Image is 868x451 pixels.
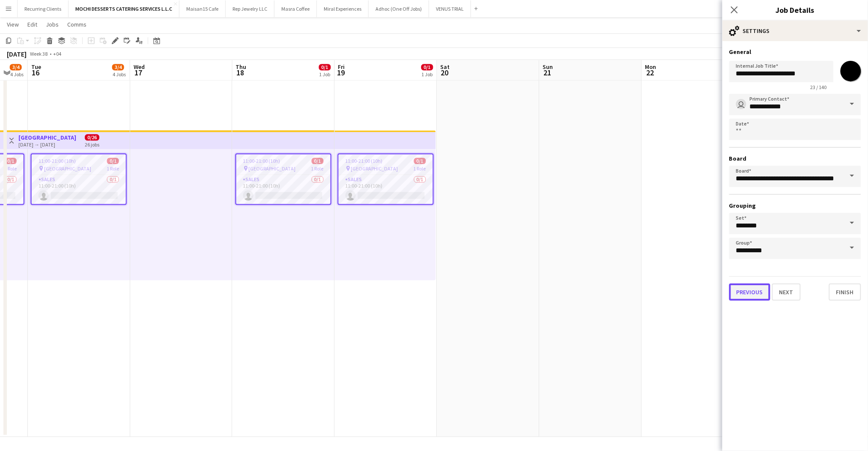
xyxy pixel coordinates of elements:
div: [DATE] → [DATE] [18,141,76,148]
span: Wed [134,63,145,71]
a: View [3,19,22,30]
button: Rep Jewelry LLC [226,0,274,17]
span: 23 / 140 [804,84,834,90]
span: 22 [644,68,656,78]
h3: General [729,48,861,56]
span: Sun [543,63,553,71]
span: 21 [542,68,553,78]
button: Masra Coffee [274,0,317,17]
span: 3/4 [10,64,22,70]
span: Jobs [46,21,59,28]
div: Settings [722,21,868,41]
span: 18 [235,68,247,78]
span: View [7,21,19,28]
button: Next [772,284,801,301]
h3: Board [729,155,861,162]
span: Sat [441,63,450,71]
a: Edit [24,19,41,30]
h3: Job Details [722,4,868,15]
span: 0/1 [107,158,119,164]
span: 11:00-21:00 (10h) [243,158,280,164]
div: 1 Job [422,71,433,78]
span: [GEOGRAPHIC_DATA] [351,165,398,172]
a: Comms [64,19,90,30]
app-card-role: Sales0/111:00-21:00 (10h) [236,175,331,204]
button: Maisan15 Cafe [179,0,226,17]
span: Tue [31,63,41,71]
div: 4 Jobs [10,71,24,78]
button: Recurring Clients [18,0,69,17]
span: 0/1 [312,158,324,164]
app-job-card: 11:00-21:00 (10h)0/1 [GEOGRAPHIC_DATA]1 RoleSales0/111:00-21:00 (10h) [31,153,127,205]
span: 1 Role [311,165,324,172]
span: 3/4 [112,64,124,70]
span: 1 Role [4,165,17,172]
span: Mon [645,63,656,71]
span: 11:00-21:00 (10h) [346,158,383,164]
span: Week 38 [28,51,50,57]
span: 1 Role [414,165,426,172]
h3: Grouping [729,202,861,209]
button: Miral Experiences [317,0,369,17]
span: 0/1 [5,158,17,164]
span: 0/1 [319,64,331,70]
span: 0/1 [414,158,426,164]
span: Comms [67,21,87,28]
button: MOCHI DESSERTS CATERING SERVICES L.L.C [69,0,179,17]
span: Thu [236,63,247,71]
h3: [GEOGRAPHIC_DATA] [18,134,76,141]
span: 17 [132,68,145,78]
app-job-card: 11:00-21:00 (10h)0/1 [GEOGRAPHIC_DATA]1 RoleSales0/111:00-21:00 (10h) [338,153,434,205]
button: Previous [729,284,770,301]
button: VENUS TRIAL [429,0,471,17]
div: [DATE] [7,50,27,58]
span: 1 Role [107,165,119,172]
span: [GEOGRAPHIC_DATA] [44,165,91,172]
div: 4 Jobs [113,71,126,78]
app-job-card: 11:00-21:00 (10h)0/1 [GEOGRAPHIC_DATA]1 RoleSales0/111:00-21:00 (10h) [236,153,331,205]
span: 11:00-21:00 (10h) [39,158,76,164]
span: 0/26 [85,134,99,140]
div: +04 [53,51,61,57]
div: 1 Job [319,71,331,78]
button: Finish [829,284,861,301]
a: Jobs [42,19,62,30]
app-card-role: Sales0/111:00-21:00 (10h) [339,175,433,204]
span: 16 [30,68,41,78]
span: Edit [27,21,37,28]
span: 19 [337,68,345,78]
app-card-role: Sales0/111:00-21:00 (10h) [32,175,126,204]
span: 0/1 [421,64,433,70]
span: [GEOGRAPHIC_DATA] [249,165,296,172]
div: 26 jobs [85,140,99,148]
span: Fri [338,63,345,71]
button: Adhoc (One Off Jobs) [369,0,429,17]
span: 20 [439,68,450,78]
